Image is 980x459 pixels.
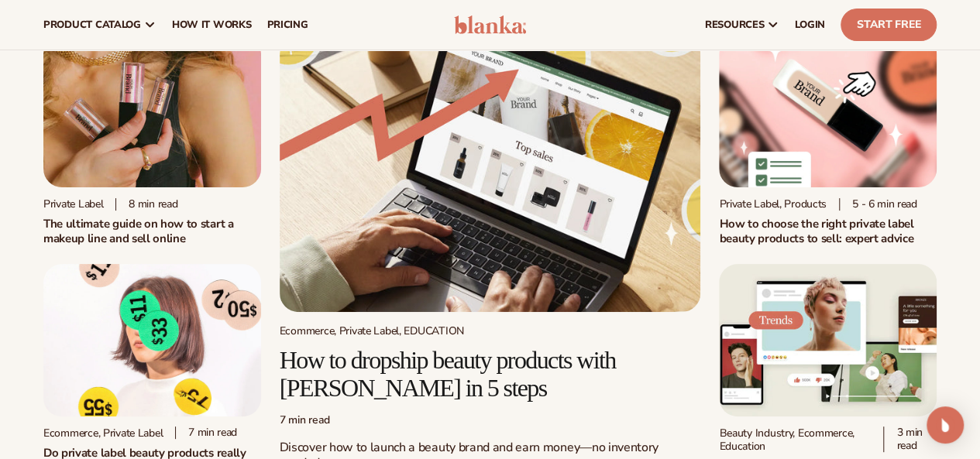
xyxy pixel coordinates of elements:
[719,36,937,245] a: Private Label Beauty Products Click Private Label, Products 5 - 6 min readHow to choose the right...
[43,197,103,211] div: Private label
[719,264,937,416] img: Social media trends this week (Updated weekly)
[172,19,252,31] span: How It Works
[705,19,764,31] span: resources
[175,426,237,440] div: 7 min read
[266,19,308,31] span: pricing
[883,426,937,453] div: 3 min read
[43,264,261,416] img: Profitability of private label company
[841,9,937,41] a: Start Free
[795,19,825,31] span: LOGIN
[280,324,701,337] div: Ecommerce, Private Label, EDUCATION
[280,36,701,312] img: Growing money with ecommerce
[927,406,964,444] div: Open Intercom Messenger
[719,197,827,211] div: Private Label, Products
[43,36,261,187] img: Person holding branded make up with a solid pink background
[719,426,871,453] div: Beauty Industry, Ecommerce, Education
[719,36,937,187] img: Private Label Beauty Products Click
[280,347,701,401] h2: How to dropship beauty products with [PERSON_NAME] in 5 steps
[280,414,701,427] div: 7 min read
[454,15,527,34] img: logo
[43,36,261,245] a: Person holding branded make up with a solid pink background Private label 8 min readThe ultimate ...
[719,217,937,245] h2: How to choose the right private label beauty products to sell: expert advice
[43,19,141,31] span: product catalog
[839,198,917,211] div: 5 - 6 min read
[43,426,163,440] div: Ecommerce, Private Label
[115,198,177,211] div: 8 min read
[43,217,261,245] h1: The ultimate guide on how to start a makeup line and sell online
